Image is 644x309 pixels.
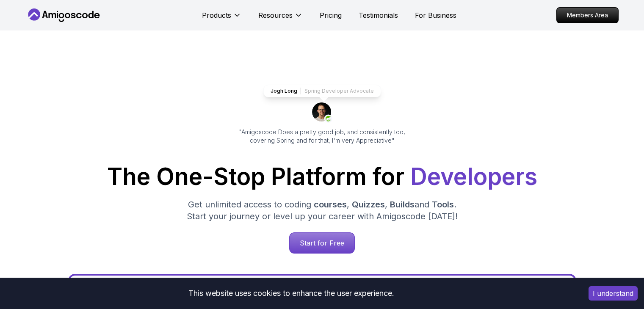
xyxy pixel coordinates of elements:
[320,10,342,20] a: Pricing
[180,199,464,222] p: Get unlimited access to coding , , and . Start your journey or level up your career with Amigosco...
[202,10,241,27] button: Products
[289,232,355,254] a: Start for Free
[202,10,231,20] p: Products
[271,88,297,94] p: Jogh Long
[359,10,398,20] a: Testimonials
[290,233,354,253] p: Start for Free
[258,10,303,27] button: Resources
[557,8,618,23] p: Members Area
[314,199,347,210] span: courses
[6,284,576,303] div: This website uses cookies to enhance the user experience.
[258,10,293,20] p: Resources
[410,163,537,190] span: Developers
[415,10,456,20] a: For Business
[352,199,385,210] span: Quizzes
[556,7,619,23] a: Members Area
[33,165,612,188] h1: The One-Stop Platform for
[390,199,415,210] span: Builds
[589,286,638,301] button: Accept cookies
[312,102,332,123] img: josh long
[227,128,417,145] p: "Amigoscode Does a pretty good job, and consistently too, covering Spring and for that, I'm very ...
[432,199,454,210] span: Tools
[304,88,374,94] p: Spring Developer Advocate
